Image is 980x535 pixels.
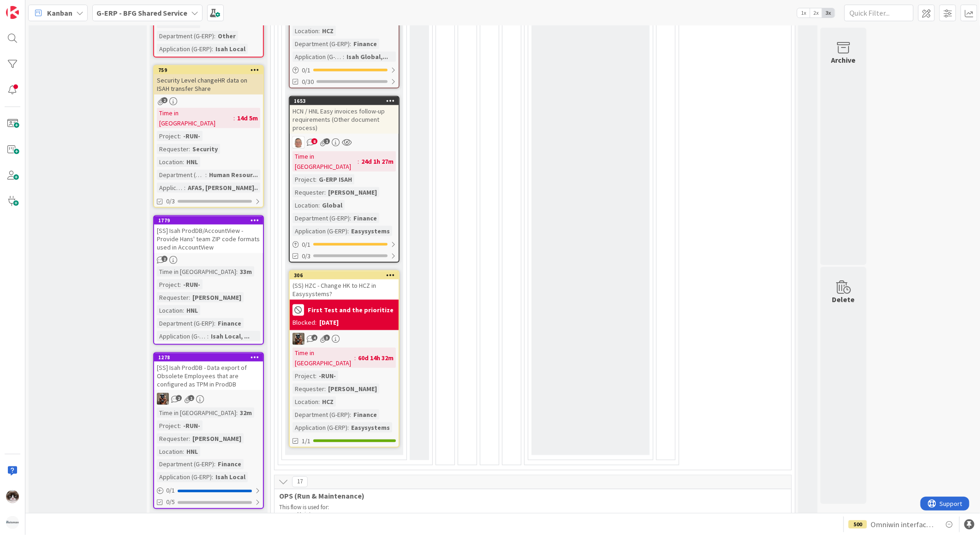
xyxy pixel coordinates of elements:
div: Time in [GEOGRAPHIC_DATA] [157,108,233,128]
div: Isah Global,... [344,52,390,62]
span: : [179,421,181,431]
span: : [184,183,185,193]
span: 0 / 1 [302,65,311,75]
div: Application (G-ERP) [157,44,212,54]
div: Location [293,200,318,210]
div: Requester [157,144,189,154]
div: HNL [184,157,200,167]
div: Requester [293,187,324,197]
div: Isah Local [213,44,248,54]
b: First Test and the prioritize [308,307,394,313]
div: 759 [158,67,263,73]
span: : [179,279,181,290]
span: : [324,187,326,197]
div: 14d 5m [235,113,260,123]
span: 0/3 [166,196,175,206]
div: AFAS, [PERSON_NAME].. [185,183,260,193]
div: Global [320,200,345,210]
div: HCZ [320,397,336,407]
span: : [350,39,351,49]
div: Requester [293,384,324,394]
div: -RUN- [181,421,203,431]
span: : [350,410,351,420]
img: VK [157,393,169,405]
div: Project [157,131,179,141]
div: Security Level changeHR data on ISAH transfer Share [154,74,263,95]
div: 306(SS) HZC - Change HK to HCZ in Easysystems? [290,271,399,300]
span: : [212,44,213,54]
span: : [189,434,190,444]
span: 3x [822,8,835,18]
div: Department (G-ERP) [293,213,350,223]
span: : [318,26,320,36]
div: Isah Local [213,472,248,482]
div: 1779 [158,217,263,224]
span: 4 [311,335,317,341]
span: 1 [324,138,330,144]
div: Finance [351,39,379,49]
span: : [236,408,238,418]
img: lD [293,137,305,149]
div: Requester [157,434,189,444]
span: : [179,131,181,141]
div: [DATE] [319,318,339,327]
span: 8 [311,138,317,144]
div: 1278[SS] Isah ProdDB - Data export of Obsolete Employees that are configured as TPM in ProdDB [154,353,263,390]
div: Location [157,305,183,315]
div: 306 [290,271,399,279]
div: Time in [GEOGRAPHIC_DATA] [293,151,358,172]
span: 2 [161,97,167,103]
div: Application (G-ERP) [293,422,347,433]
span: : [207,331,209,341]
div: Department (G-ERP) [157,31,214,41]
div: 1653 [290,97,399,105]
div: 759 [154,66,263,74]
div: HNL [184,446,200,457]
span: : [233,113,235,123]
span: 0/30 [302,77,314,87]
div: 33m [238,267,254,277]
div: Project [293,174,315,184]
span: : [347,226,349,236]
span: 0 / 1 [302,240,311,250]
div: 1278 [154,353,263,362]
div: Requester [157,292,189,303]
span: : [347,422,349,433]
div: [SS] Isah ProdDB - Data export of Obsolete Employees that are configured as TPM in ProdDB [154,362,263,390]
div: 1779[SS] Isah ProdDB/AccountView - Provide Hans' team ZIP code formats used in AccountView [154,216,263,253]
div: Location [293,397,318,407]
div: Department (G-ERP) [293,410,350,420]
span: 1/1 [302,436,311,446]
div: VK [154,393,263,405]
div: 32m [238,408,254,418]
span: : [318,397,320,407]
div: Finance [351,213,379,223]
span: : [183,305,184,315]
input: Quick Filter... [844,5,914,21]
div: G-ERP ISAH [317,174,354,184]
div: 1653 [294,98,399,104]
img: Visit kanbanzone.com [6,6,19,19]
div: -RUN- [317,371,338,381]
span: : [318,200,320,210]
div: Location [157,446,183,457]
div: 1278 [158,354,263,361]
div: Department (G-ERP) [157,170,205,180]
p: This flow is used for: [279,504,787,511]
div: Easysystems [349,422,392,433]
div: Application (G-ERP) [293,226,347,236]
div: [PERSON_NAME] [326,384,379,394]
div: Easysystems [349,226,392,236]
b: G-ERP - BFG Shared Service [96,8,187,18]
span: 17 [292,476,308,487]
div: Location [157,157,183,167]
span: : [214,318,215,328]
div: Other [215,31,238,41]
div: 1779 [154,216,263,225]
span: : [358,156,359,166]
div: Project [157,279,179,290]
span: 2 [176,395,182,401]
div: Finance [215,318,244,328]
div: -RUN- [181,279,203,290]
span: : [354,353,356,363]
